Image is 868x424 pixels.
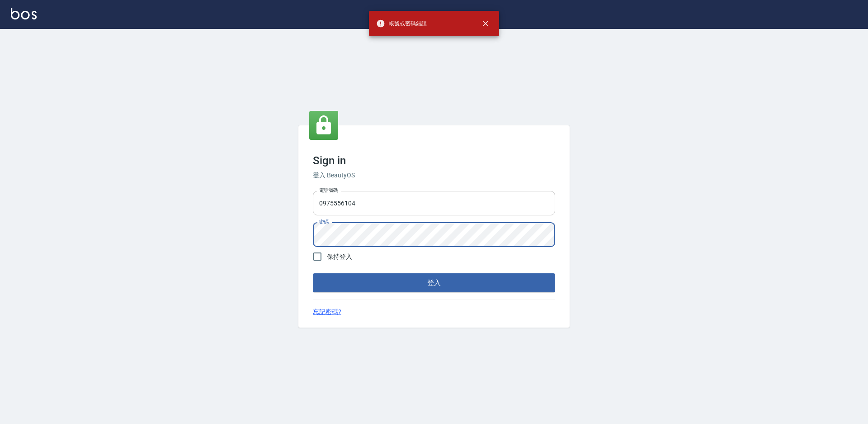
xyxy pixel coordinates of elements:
span: 帳號或密碼錯誤 [376,19,427,28]
img: Logo [11,8,37,19]
h6: 登入 BeautyOS [313,171,555,180]
label: 密碼 [319,219,329,225]
a: 忘記密碼? [313,307,341,317]
button: close [476,14,495,33]
button: 登入 [313,273,555,292]
span: 保持登入 [327,252,352,262]
label: 電話號碼 [319,187,338,194]
h3: Sign in [313,154,555,167]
